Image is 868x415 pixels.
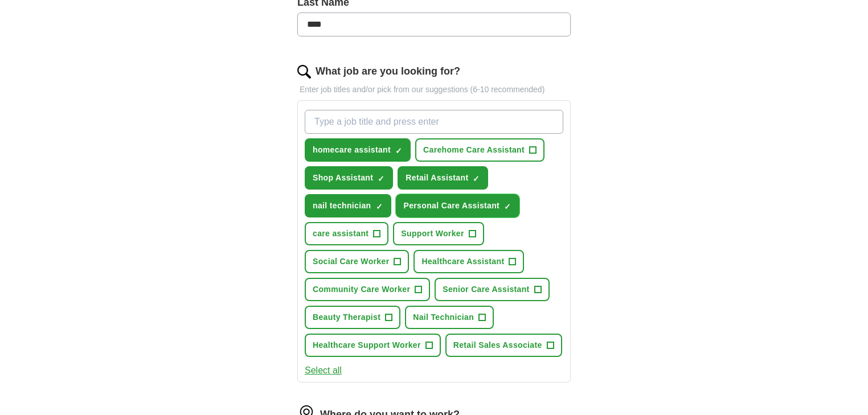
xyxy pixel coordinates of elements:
button: Carehome Care Assistant [415,138,544,162]
span: Senior Care Assistant [443,283,529,295]
span: ✓ [376,202,383,211]
span: Social Care Worker [313,256,389,268]
span: care assistant [313,228,369,240]
button: Beauty Therapist [305,306,400,329]
span: nail technician [313,200,371,212]
span: ✓ [378,174,384,183]
span: Shop Assistant [313,172,373,184]
button: Senior Care Assistant [435,278,549,301]
button: Nail Technician [405,306,494,329]
input: Type a job title and press enter [305,110,563,134]
button: Shop Assistant✓ [305,166,393,190]
button: care assistant [305,222,388,245]
span: ✓ [395,146,402,155]
button: Healthcare Assistant [413,250,524,273]
span: Nail Technician [413,311,474,323]
button: nail technician✓ [305,194,391,217]
span: Community Care Worker [313,283,410,295]
span: Beauty Therapist [313,311,380,323]
span: Retail Assistant [406,172,468,184]
button: Healthcare Support Worker [305,334,441,357]
span: Retail Sales Associate [453,339,542,351]
p: Enter job titles and/or pick from our suggestions (6-10 recommended) [297,84,571,96]
button: Community Care Worker [305,278,430,301]
button: Select all [305,364,342,377]
button: Support Worker [393,222,484,245]
img: search.png [297,65,311,79]
span: Healthcare Support Worker [313,339,421,351]
span: ✓ [504,202,511,211]
label: What job are you looking for? [316,64,460,79]
button: homecare assistant✓ [305,138,411,162]
span: homecare assistant [313,144,391,156]
span: Carehome Care Assistant [423,144,525,156]
span: Healthcare Assistant [421,256,504,268]
button: Retail Assistant✓ [398,166,488,190]
button: Social Care Worker [305,250,409,273]
span: Support Worker [401,228,464,240]
span: Personal Care Assistant [404,200,500,212]
button: Retail Sales Associate [445,334,562,357]
span: ✓ [473,174,480,183]
button: Personal Care Assistant✓ [396,194,520,217]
